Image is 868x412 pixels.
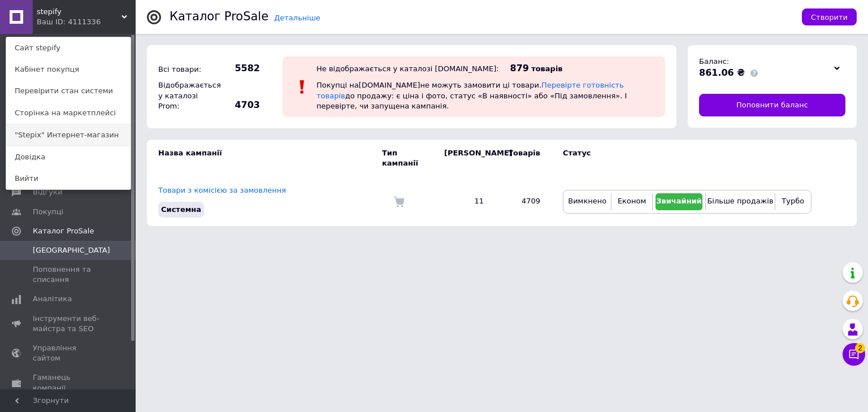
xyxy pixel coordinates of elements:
[316,64,499,73] div: Не відображається у каталозі [DOMAIN_NAME]:
[531,64,562,73] span: товарів
[274,14,320,22] a: Детальніше
[495,140,552,177] td: Товарів
[618,197,646,205] span: Економ
[433,140,495,177] td: [PERSON_NAME]
[393,196,405,207] img: Комісія за замовлення
[33,343,105,363] span: Управління сайтом
[495,177,552,225] td: 4709
[802,8,857,25] button: Створити
[155,62,218,77] div: Всі товари:
[568,197,606,205] span: Вимкнено
[33,226,94,236] span: Каталог ProSale
[855,343,865,353] span: 2
[33,245,110,255] span: [GEOGRAPHIC_DATA]
[147,140,382,177] td: Назва кампанії
[656,197,702,205] span: Звичайний
[220,62,260,75] span: 5582
[614,193,649,210] button: Економ
[433,177,495,225] td: 11
[699,67,745,78] span: 861.06 ₴
[33,264,105,285] span: Поповнення та списання
[6,59,131,80] a: Кабінет покупця
[33,294,72,304] span: Аналітика
[510,63,529,73] span: 879
[382,140,433,177] td: Тип кампанії
[33,207,63,217] span: Покупці
[6,80,131,102] a: Перевірити стан системи
[316,81,624,99] a: Перевірте готовність товарів
[37,17,84,27] div: Ваш ID: 4111336
[699,57,729,66] span: Баланс:
[843,343,865,366] button: Чат з покупцем2
[220,99,260,111] span: 4703
[811,13,848,21] span: Створити
[778,193,808,210] button: Турбо
[566,193,608,210] button: Вимкнено
[155,77,218,114] div: Відображається у каталозі Prom:
[782,197,804,205] span: Турбо
[6,168,131,189] a: Вийти
[33,372,105,393] span: Гаманець компанії
[33,314,105,334] span: Інструменти веб-майстра та SEO
[6,102,131,124] a: Сторінка на маркетплейсі
[158,186,286,194] a: Товари з комісією за замовлення
[33,187,62,197] span: Відгуки
[707,197,773,205] span: Більше продажів
[170,11,268,23] div: Каталог ProSale
[552,140,811,177] td: Статус
[6,37,131,59] a: Сайт stepify
[161,205,201,214] span: Системна
[709,193,771,210] button: Більше продажів
[736,100,808,110] span: Поповнити баланс
[37,7,121,17] span: stepify
[656,193,703,210] button: Звичайний
[699,94,845,116] a: Поповнити баланс
[6,124,131,146] a: "Stepix" Интернет-магазин
[6,146,131,168] a: Довідка
[294,79,311,96] img: :exclamation:
[316,81,627,110] span: Покупці на [DOMAIN_NAME] не можуть замовити ці товари. до продажу: є ціна і фото, статус «В наявн...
